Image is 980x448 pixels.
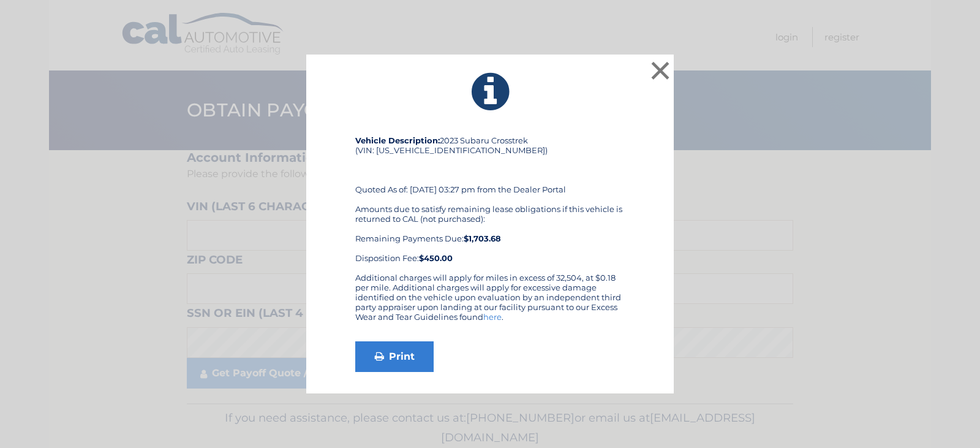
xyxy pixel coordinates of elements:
[355,135,440,145] strong: Vehicle Description:
[464,233,501,243] b: $1,703.68
[355,273,625,332] div: Additional charges will apply for miles in excess of 32,504, at $0.18 per mile. Additional charge...
[483,312,502,322] a: here
[355,135,625,273] div: 2023 Subaru Crosstrek (VIN: [US_VEHICLE_IDENTIFICATION_NUMBER]) Quoted As of: [DATE] 03:27 pm fro...
[648,58,673,83] button: ×
[355,204,625,263] div: Amounts due to satisfy remaining lease obligations if this vehicle is returned to CAL (not purcha...
[355,341,434,372] a: Print
[419,253,453,263] strong: $450.00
